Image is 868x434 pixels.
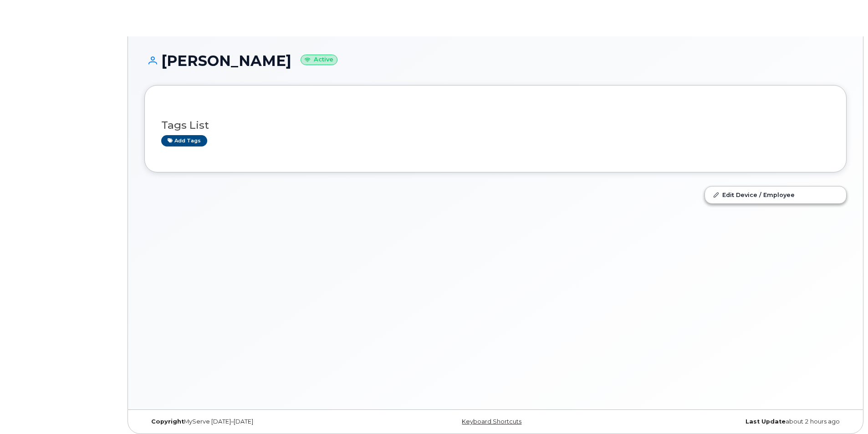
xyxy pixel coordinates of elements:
a: Edit Device / Employee [705,187,846,203]
small: Active [301,55,337,65]
div: about 2 hours ago [613,418,847,425]
div: MyServe [DATE]–[DATE] [144,418,378,425]
a: Add tags [161,135,207,146]
strong: Copyright [151,418,184,425]
h3: Tags List [161,120,830,131]
h1: [PERSON_NAME] [144,53,847,69]
strong: Last Update [745,418,786,425]
a: Keyboard Shortcuts [462,418,521,425]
